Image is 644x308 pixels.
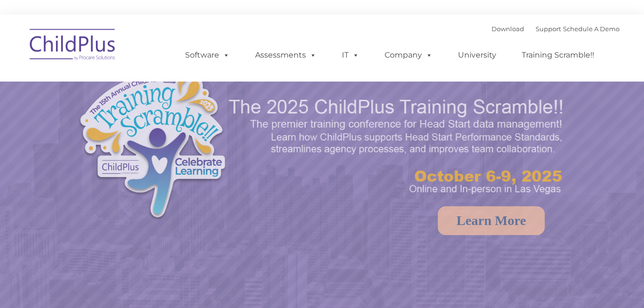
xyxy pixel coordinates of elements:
[375,46,442,65] a: Company
[492,25,620,33] font: |
[563,25,620,33] a: Schedule A Demo
[512,46,604,65] a: Training Scramble!!
[246,46,326,65] a: Assessments
[25,22,121,70] img: ChildPlus by Procare Solutions
[438,206,545,235] a: Learn More
[176,46,239,65] a: Software
[536,25,561,33] a: Support
[448,46,506,65] a: University
[332,46,369,65] a: IT
[492,25,524,33] a: Download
